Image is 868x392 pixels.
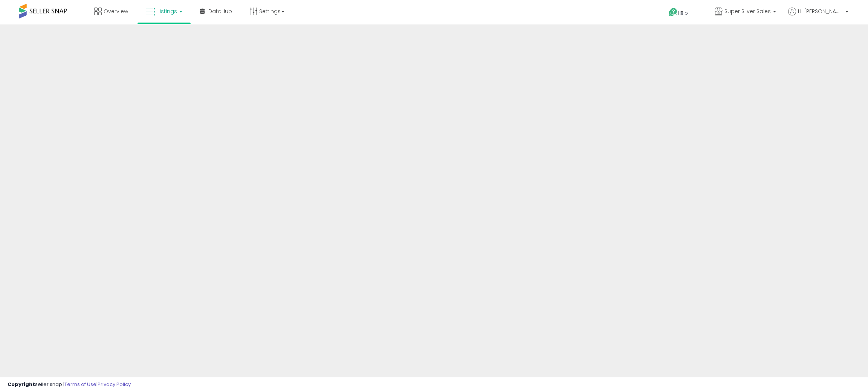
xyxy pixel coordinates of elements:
[663,2,703,24] a: Help
[157,8,177,15] span: Listings
[724,8,771,15] span: Super Silver Sales
[788,8,848,24] a: Hi [PERSON_NAME]
[678,10,688,16] span: Help
[798,8,843,15] span: Hi [PERSON_NAME]
[208,8,232,15] span: DataHub
[668,8,678,17] i: Get Help
[104,8,128,15] span: Overview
